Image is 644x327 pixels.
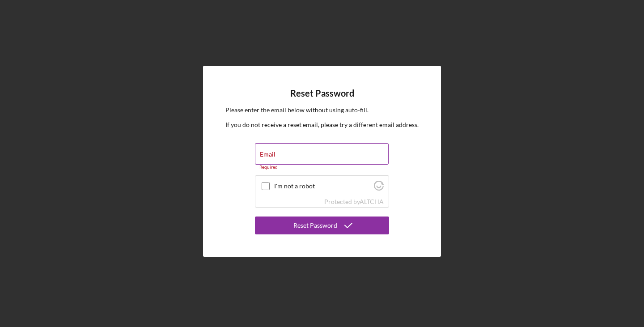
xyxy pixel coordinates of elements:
[225,105,419,115] p: Please enter the email below without using auto-fill.
[255,217,389,234] button: Reset Password
[290,88,354,98] h4: Reset Password
[360,198,384,205] a: Visit Altcha.org
[374,184,384,192] a: Visit Altcha.org
[293,217,337,234] div: Reset Password
[260,151,275,158] label: Email
[324,198,384,205] div: Protected by
[274,183,371,190] label: I'm not a robot
[255,165,389,170] div: Required
[225,120,419,130] p: If you do not receive a reset email, please try a different email address.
